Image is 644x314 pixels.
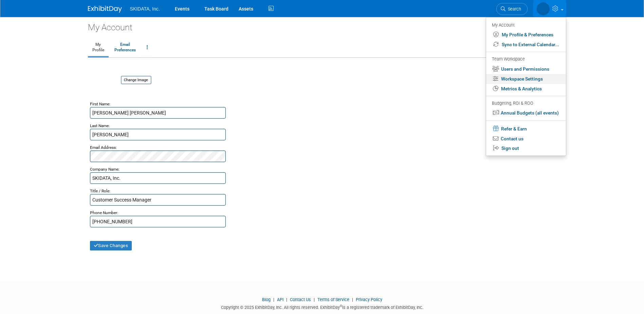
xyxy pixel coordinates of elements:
[90,123,110,128] small: Last Name:
[486,123,566,134] a: Refer & Earn
[486,143,566,153] a: Sign out
[90,241,132,250] button: Save Changes
[505,6,521,12] span: Search
[312,297,316,302] span: |
[88,6,122,13] img: ExhibitDay
[537,2,550,15] img: Mary Beth McNair
[317,297,349,302] a: Terms of Service
[90,210,118,215] small: Phone Number:
[340,304,342,308] sup: ®
[262,297,271,302] a: Blog
[90,167,119,172] small: Company Name:
[486,40,566,50] a: Sync to External Calendar...
[350,297,355,302] span: |
[492,21,559,29] div: My Account
[492,56,559,63] div: Team Workspace
[88,17,556,33] div: My Account
[486,64,566,74] a: Users and Permissions
[496,3,528,15] a: Search
[272,297,276,302] span: |
[486,74,566,84] a: Workspace Settings
[284,297,289,302] span: |
[90,102,110,106] small: First Name:
[90,145,117,150] small: Email Address:
[90,189,110,193] small: Title / Role:
[486,84,566,94] a: Metrics & Analytics
[88,39,109,56] a: MyProfile
[486,134,566,144] a: Contact us
[486,30,566,40] a: My Profile & Preferences
[290,297,311,302] a: Contact Us
[277,297,283,302] a: API
[130,6,160,12] span: SKIDATA, Inc.
[110,39,140,56] a: EmailPreferences
[356,297,382,302] a: Privacy Policy
[492,100,559,107] div: Budgeting, ROI & ROO
[486,108,566,118] a: Annual Budgets (all events)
